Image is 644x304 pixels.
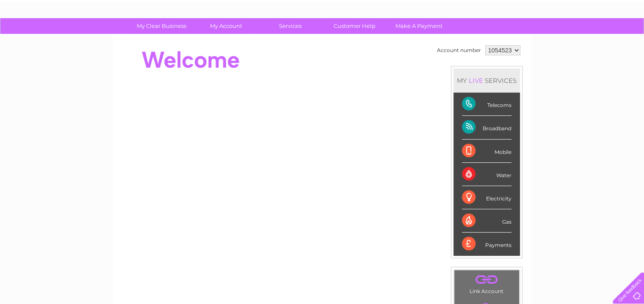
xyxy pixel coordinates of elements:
div: Electricity [462,186,511,209]
a: My Account [191,18,261,34]
a: Services [255,18,325,34]
div: Clear Business is a trading name of Verastar Limited (registered in [GEOGRAPHIC_DATA] No. 3667643... [122,5,522,41]
div: LIVE [467,77,485,85]
td: Link Account [454,270,520,296]
a: Blog [570,36,583,42]
a: Customer Help [320,18,390,34]
a: Log out [616,36,636,42]
td: Account number [435,43,483,58]
a: Water [495,36,511,42]
div: MY SERVICES [453,68,520,93]
div: Broadband [462,116,511,139]
a: . [456,272,517,287]
div: Water [462,163,511,186]
a: Contact [588,36,608,42]
div: Payments [462,233,511,255]
img: logo.png [22,22,66,48]
div: Gas [462,209,511,233]
a: Energy [516,36,535,42]
div: Telecoms [462,93,511,116]
a: Telecoms [540,36,565,42]
a: 0333 014 3131 [484,4,543,15]
a: Make A Payment [384,18,454,34]
div: Mobile [462,140,511,163]
a: My Clear Business [127,18,196,34]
